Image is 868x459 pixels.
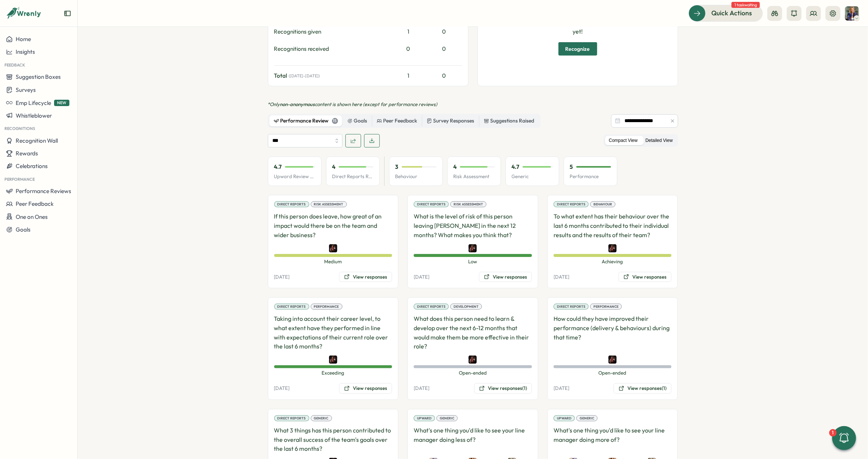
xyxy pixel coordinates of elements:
[16,137,58,144] span: Recognition Wall
[274,370,392,376] span: Exceeding
[554,304,589,310] div: Direct Reports
[608,356,617,364] img: Alex Preece
[469,244,477,252] img: Alex Preece
[512,163,520,171] p: 4.7
[16,35,31,43] span: Home
[394,28,423,36] div: 1
[274,28,391,36] div: Recognitions given
[554,314,672,351] p: How could they have improved their performance (delivery & behaviours) during that time?
[274,45,391,53] div: Recognitions received
[414,201,449,207] div: Direct Reports
[689,5,763,21] button: Quick Actions
[332,118,338,124] div: 15
[16,86,36,93] span: Surveys
[414,314,532,351] p: What does this person need to learn & develop over the next 6-12 months that would make them be m...
[829,429,837,437] div: 1
[332,163,336,171] p: 4
[274,212,392,239] p: If this person does leave, how great of an impact would there be on the team and wider business?
[558,42,597,56] button: Recognize
[426,72,462,80] div: 0
[454,163,457,171] p: 4
[274,72,288,80] span: Total
[570,173,611,180] p: Performance
[274,415,309,421] div: Direct Reports
[711,8,752,18] span: Quick Actions
[554,212,672,239] p: To what extent has their behaviour over the last 6 months contributed to their individual results...
[474,383,532,394] button: View responses(1)
[274,117,338,125] div: Performance Review
[339,272,392,282] button: View responses
[590,201,615,207] div: Behaviour
[608,244,617,252] img: Alex Preece
[377,117,417,125] div: Peer Feedback
[832,426,856,450] button: 1
[16,48,35,55] span: Insights
[311,304,342,310] div: Performance
[512,173,553,180] p: Generic
[414,258,532,265] span: Low
[274,274,290,280] p: [DATE]
[311,201,347,207] div: Risk Assessment
[329,356,337,364] img: Alex Preece
[484,117,535,125] div: Suggestions Raised
[395,173,436,180] p: Behaviour
[436,415,458,421] div: Generic
[414,370,532,376] span: Open-ended
[16,213,48,220] span: One on Ones
[16,200,54,207] span: Peer Feedback
[332,173,373,180] p: Direct Reports Review Avg
[414,304,449,310] div: Direct Reports
[274,201,309,207] div: Direct Reports
[590,304,622,310] div: Performance
[274,173,315,180] p: Upward Review Avg
[554,274,569,280] p: [DATE]
[274,385,290,392] p: [DATE]
[16,150,38,157] span: Rewards
[845,6,859,21] img: Hanna Smith
[484,18,672,36] p: This employee has not received any recognitions with company values yet!
[268,101,678,108] p: *Only content is shown here (except for performance reviews)
[16,112,52,119] span: Whistleblower
[274,314,392,351] p: Taking into account their career level, to what extent have they performed in line with expectati...
[426,45,462,53] div: 0
[394,45,423,53] div: 0
[414,385,429,392] p: [DATE]
[605,136,641,145] label: Compact View
[414,274,429,280] p: [DATE]
[554,370,672,376] span: Open-ended
[414,426,532,453] p: What's one thing you'd like to see your line manager doing less of?
[479,272,532,282] button: View responses
[554,415,575,421] div: Upward
[454,173,495,180] p: Risk Assessment
[570,163,573,171] p: 5
[469,356,477,364] img: Alex Preece
[554,426,672,453] p: What's one thing you'd like to see your line manager doing more of?
[554,258,672,265] span: Achieving
[329,244,337,252] img: Alex Preece
[565,43,590,55] span: Recognize
[280,101,315,107] span: non-anonymous
[16,99,51,106] span: Emp Lifecycle
[311,415,332,421] div: Generic
[450,201,486,207] div: Risk Assessment
[289,74,320,78] span: ( [DATE] - [DATE] )
[394,72,423,80] div: 1
[414,212,532,239] p: What is the level of risk of this person leaving [PERSON_NAME] in the next 12 months? What makes ...
[339,383,392,394] button: View responses
[618,272,671,282] button: View responses
[414,415,435,421] div: Upward
[274,163,282,171] p: 4.7
[16,226,31,233] span: Goals
[554,385,569,392] p: [DATE]
[427,117,474,125] div: Survey Responses
[642,136,676,145] label: Detailed View
[426,28,462,36] div: 0
[64,10,71,17] button: Expand sidebar
[395,163,399,171] p: 3
[54,100,69,106] span: NEW
[16,162,48,170] span: Celebrations
[614,383,671,394] button: View responses(1)
[274,304,309,310] div: Direct Reports
[16,187,71,195] span: Performance Reviews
